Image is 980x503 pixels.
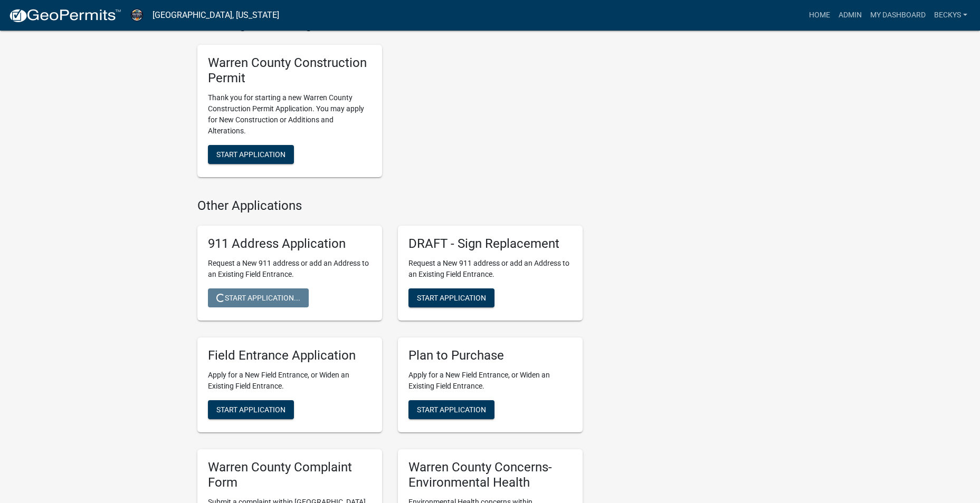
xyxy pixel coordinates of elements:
[408,258,572,280] p: Request a New 911 address or add an Address to an Existing Field Entrance.
[208,400,294,419] button: Start Application
[408,288,494,307] button: Start Application
[216,150,286,158] span: Start Application
[208,236,372,252] h5: 911 Address Application
[208,348,372,363] h5: Field Entrance Application
[408,370,572,392] p: Apply for a New Field Entrance, or Widen an Existing Field Entrance.
[208,288,309,307] button: Start Application...
[208,92,372,137] p: Thank you for starting a new Warren County Construction Permit Application. You may apply for New...
[930,5,972,25] a: beckys
[216,294,300,302] span: Start Application...
[208,370,372,392] p: Apply for a New Field Entrance, or Widen an Existing Field Entrance.
[417,405,486,414] span: Start Application
[834,5,866,25] a: Admin
[208,258,372,280] p: Request a New 911 address or add an Address to an Existing Field Entrance.
[216,405,286,414] span: Start Application
[208,145,294,164] button: Start Application
[153,6,279,24] a: [GEOGRAPHIC_DATA], [US_STATE]
[417,294,486,302] span: Start Application
[208,55,372,86] h5: Warren County Construction Permit
[408,460,572,490] h5: Warren County Concerns- Environmental Health
[130,8,144,22] img: Warren County, Iowa
[408,236,572,252] h5: DRAFT - Sign Replacement
[208,460,372,490] h5: Warren County Complaint Form
[805,5,834,25] a: Home
[866,5,930,25] a: My Dashboard
[408,400,494,419] button: Start Application
[408,348,572,363] h5: Plan to Purchase
[197,198,583,214] h4: Other Applications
